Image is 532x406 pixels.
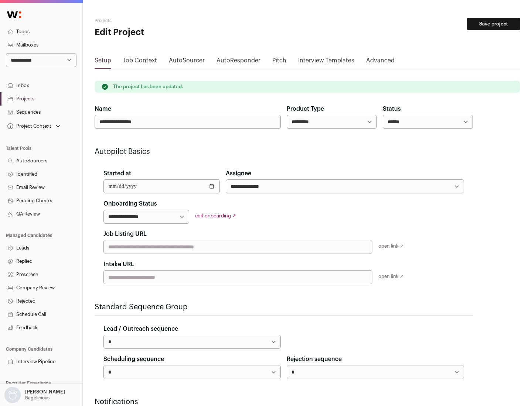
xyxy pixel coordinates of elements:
img: Wellfound [3,7,25,22]
h2: Projects [95,18,236,24]
label: Lead / Outreach sequence [103,324,178,333]
label: Scheduling sequence [103,355,164,364]
label: Name [95,104,111,113]
label: Intake URL [103,260,134,269]
label: Product Type [287,104,324,113]
img: nopic.png [4,387,21,403]
p: The project has been updated. [113,84,183,90]
div: Project Context [6,123,51,129]
a: Interview Templates [298,56,354,68]
a: edit onboarding ↗ [195,213,236,218]
h2: Autopilot Basics [95,147,473,157]
label: Status [383,104,401,113]
h2: Standard Sequence Group [95,302,473,312]
p: Bagelicious [25,395,50,401]
label: Onboarding Status [103,199,157,208]
label: Rejection sequence [287,355,342,364]
button: Save project [467,18,520,30]
label: Job Listing URL [103,230,147,238]
h1: Edit Project [95,27,236,38]
a: Job Context [123,56,157,68]
label: Started at [103,169,131,178]
a: Advanced [366,56,395,68]
button: Open dropdown [3,387,66,403]
a: Setup [95,56,111,68]
a: AutoResponder [216,56,260,68]
p: [PERSON_NAME] [25,389,65,395]
label: Assignee [226,169,251,178]
a: AutoSourcer [169,56,205,68]
button: Open dropdown [6,121,62,131]
a: Pitch [272,56,286,68]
